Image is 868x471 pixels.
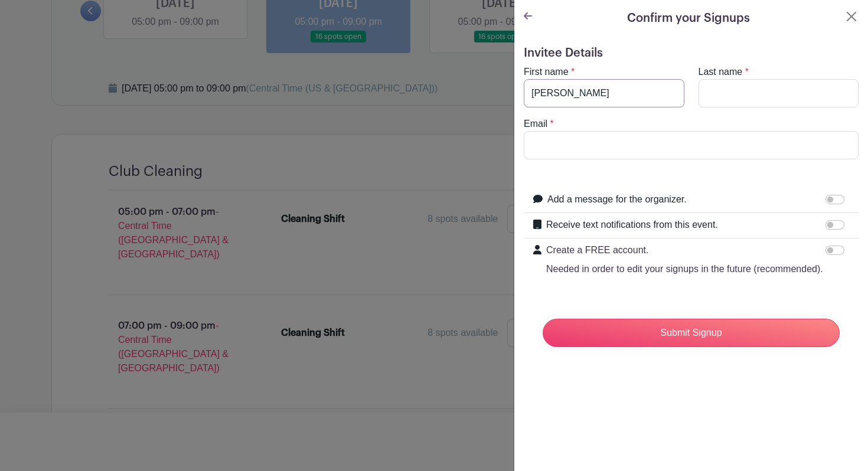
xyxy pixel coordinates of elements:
[699,65,743,79] label: Last name
[524,46,859,60] h5: Invitee Details
[524,65,569,79] label: First name
[543,319,840,347] input: Submit Signup
[546,218,718,232] label: Receive text notifications from this event.
[546,262,823,276] p: Needed in order to edit your signups in the future (recommended).
[844,9,859,24] button: Close
[627,9,750,27] h5: Confirm your Signups
[524,117,547,131] label: Email
[547,192,687,207] label: Add a message for the organizer.
[546,243,823,257] p: Create a FREE account.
